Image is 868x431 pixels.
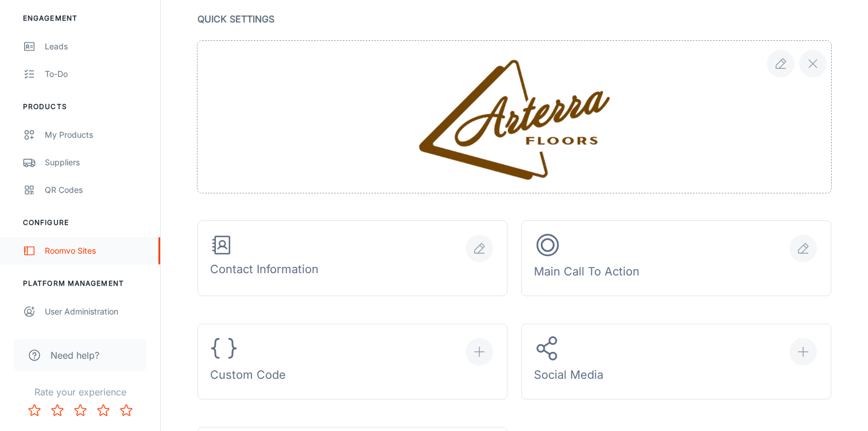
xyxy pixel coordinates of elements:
div: Leads [45,40,149,53]
img: file preview [406,45,623,188]
button: Social Media [521,324,831,399]
div: Main Call To Action [534,231,640,285]
div: User Administration [45,305,149,318]
p: Quick Settings [197,11,831,27]
button: Contact Information [197,220,507,296]
button: Rate 1 star [23,399,46,422]
button: Rate 2 star [46,399,69,422]
button: Main Call To Action [521,220,831,296]
div: Contact Information [210,234,319,282]
div: Suppliers [45,156,149,169]
div: My Products [45,129,149,141]
span: Need help? [51,348,99,362]
button: Custom Code [197,324,507,399]
div: QR Codes [45,184,149,196]
p: Rate your experience [9,385,151,399]
div: Social Media [534,335,603,388]
div: Roomvo Sites [45,244,149,257]
div: To-do [45,68,149,80]
button: Rate 5 star [115,399,138,422]
div: Custom Code [210,335,286,388]
button: Rate 4 star [92,399,115,422]
button: Rate 3 star [69,399,92,422]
